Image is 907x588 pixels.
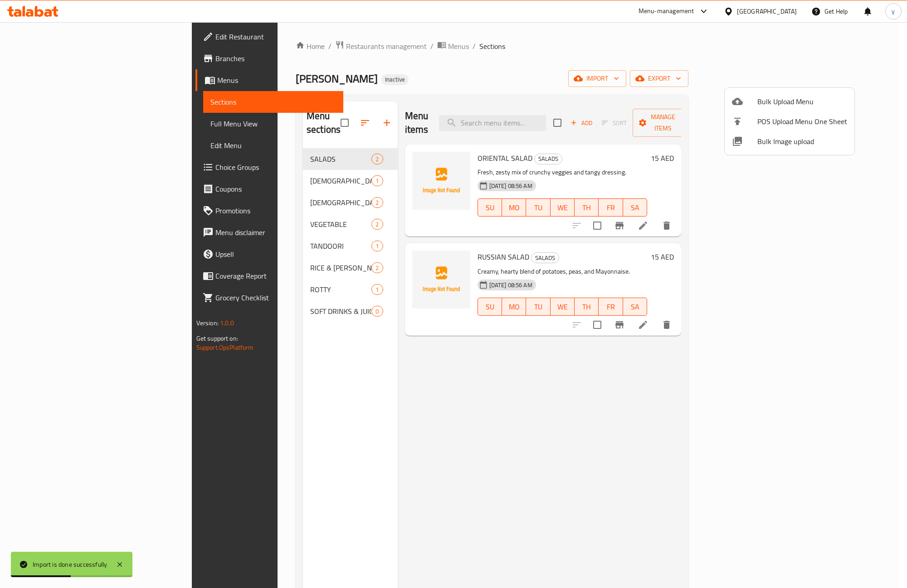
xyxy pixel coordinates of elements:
span: POS Upload Menu One Sheet [757,116,847,127]
span: Bulk Upload Menu [757,96,847,107]
li: Upload bulk menu [725,92,854,111]
li: POS Upload Menu One Sheet [725,111,854,131]
div: Import is done successfully [33,559,107,569]
span: Bulk Image upload [757,136,847,147]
